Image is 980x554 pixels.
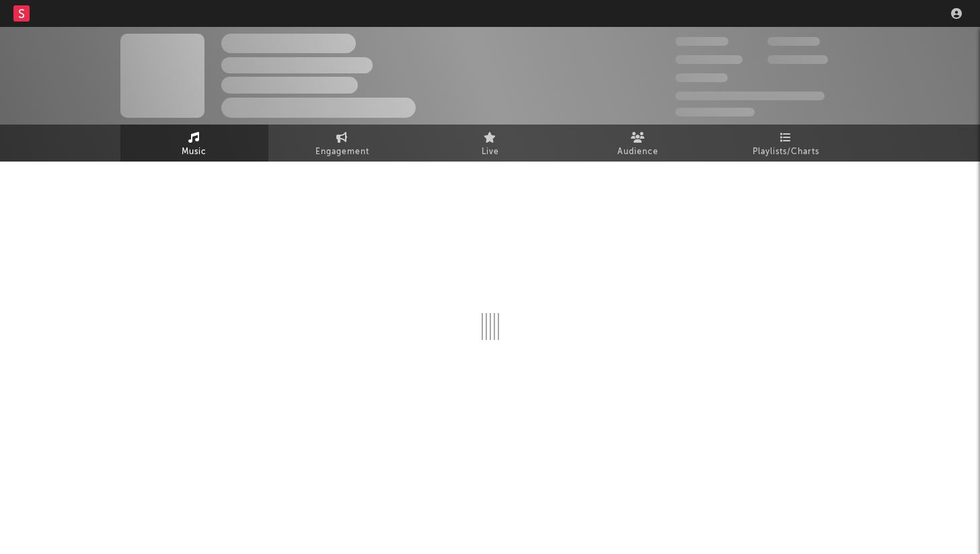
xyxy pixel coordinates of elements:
[675,55,743,64] span: 50 000 000
[564,125,712,162] a: Audience
[675,37,728,46] span: 300 000
[482,144,499,160] span: Live
[767,37,820,46] span: 100 000
[767,55,828,64] span: 1 000 000
[617,144,658,160] span: Audience
[120,125,268,162] a: Music
[675,108,755,116] span: Jump Score: 85.0
[182,144,206,160] span: Music
[753,144,819,160] span: Playlists/Charts
[675,92,825,100] span: 50 000 000 Monthly Listeners
[416,125,564,162] a: Live
[315,144,369,160] span: Engagement
[268,125,416,162] a: Engagement
[675,73,728,82] span: 100 000
[712,125,860,162] a: Playlists/Charts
